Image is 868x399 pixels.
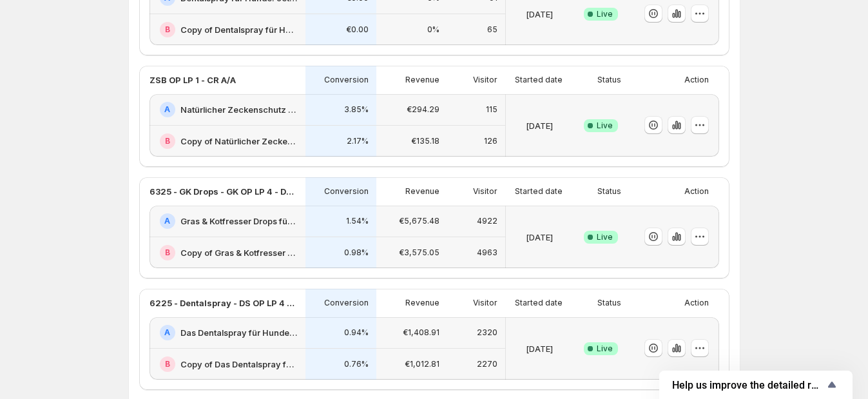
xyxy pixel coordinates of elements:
[526,342,553,355] p: [DATE]
[672,379,824,391] span: Help us improve the detailed report for A/B campaigns
[180,23,298,36] h2: Copy of Dentalspray für Hunde: Jetzt Neukunden Deal sichern!
[597,75,621,85] p: Status
[597,186,621,197] p: Status
[346,24,369,35] p: €0.00
[477,359,497,369] p: 2270
[473,298,497,308] p: Visitor
[399,216,439,226] p: €5,675.48
[407,104,439,115] p: €294.29
[684,186,709,197] p: Action
[684,75,709,85] p: Action
[403,327,439,338] p: €1,408.91
[477,248,497,258] p: 4963
[597,232,613,242] span: Live
[486,104,497,115] p: 115
[597,344,613,354] span: Live
[165,136,170,146] h2: B
[515,298,563,308] p: Started date
[526,8,553,21] p: [DATE]
[344,248,369,258] p: 0.98%
[324,75,369,85] p: Conversion
[477,216,497,226] p: 4922
[597,121,613,131] span: Live
[165,24,170,35] h2: B
[324,186,369,197] p: Conversion
[484,136,497,146] p: 126
[526,119,553,132] p: [DATE]
[164,104,170,115] h2: A
[180,103,298,116] h2: Natürlicher Zeckenschutz für Hunde: Jetzt Neukunden Deal sichern!
[344,104,369,115] p: 3.85%
[344,327,369,338] p: 0.94%
[515,75,563,85] p: Started date
[672,377,840,393] button: Show survey - Help us improve the detailed report for A/B campaigns
[180,326,298,339] h2: Das Dentalspray für Hunde: Jetzt Neukunden Deal sichern!-v1
[180,246,298,259] h2: Copy of Gras & Kotfresser Drops für Hunde: Jetzt Neukunden Deal sichern!-v1
[597,298,621,308] p: Status
[347,136,369,146] p: 2.17%
[180,215,298,228] h2: Gras & Kotfresser Drops für Hunde: Jetzt Neukunden Deal sichern!-v1
[399,248,439,258] p: €3,575.05
[165,359,170,369] h2: B
[405,298,439,308] p: Revenue
[149,297,298,309] p: 6225 - Dentalspray - DS OP LP 4 - Offer - (1,3,6) vs. (CFO)
[477,327,497,338] p: 2320
[427,24,439,35] p: 0%
[165,248,170,258] h2: B
[324,298,369,308] p: Conversion
[180,358,298,371] h2: Copy of Das Dentalspray für Hunde: Jetzt Neukunden Deal sichern!-v1
[164,327,170,338] h2: A
[149,185,298,198] p: 6325 - GK Drops - GK OP LP 4 - Design - (1,3,6) vs. (CFO)
[405,359,439,369] p: €1,012.81
[473,186,497,197] p: Visitor
[487,24,497,35] p: 65
[164,216,170,226] h2: A
[149,73,236,86] p: ZSB OP LP 1 - CR A/A
[526,231,553,244] p: [DATE]
[597,9,613,19] span: Live
[405,186,439,197] p: Revenue
[684,298,709,308] p: Action
[473,75,497,85] p: Visitor
[411,136,439,146] p: €135.18
[344,359,369,369] p: 0.76%
[515,186,563,197] p: Started date
[346,216,369,226] p: 1.54%
[405,75,439,85] p: Revenue
[180,135,298,148] h2: Copy of Natürlicher Zeckenschutz für Hunde: Jetzt Neukunden Deal sichern!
